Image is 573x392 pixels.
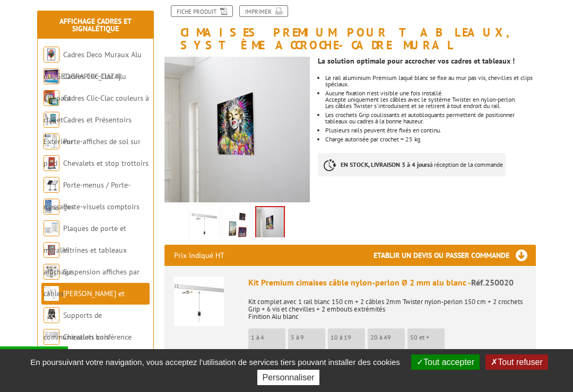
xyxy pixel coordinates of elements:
a: Cadres et Présentoirs Extérieur [44,115,132,146]
strong: EN STOCK, LIVRAISON 3 à 4 jours [341,161,430,168]
p: Prix indiqué HT [174,245,224,266]
li: Charge autorisée par crochet = 25 kg [325,136,536,142]
a: Chevalets et stop trottoirs [63,158,149,168]
p: Le rail aluminium Premium laqué blanc se fixe au mur pas vis, chevilles et clips spéciaux. [325,75,536,87]
li: Les crochets Grip coulissants et autobloquants permettent de positionner tableaux ou cadres à la ... [325,112,536,124]
span: Réf.250020 [471,277,514,288]
p: Kit complet avec 1 rail blanc 150 cm + 2 câbles 2mm Twister nylon-perlon 150 cm + 2 crochets Grip... [248,291,526,320]
p: Aucune fixation n'est visible une fois installé. [325,90,536,96]
img: cimaises_250020.jpg [192,208,217,241]
p: Les câbles Twister s'introduisent et se retirent à tout endroit du rail. [325,103,536,109]
a: Porte-visuels comptoirs [63,202,140,211]
span: 33,53 [331,348,347,357]
div: Kit Premium cimaises câble nylon-perlon Ø 2 mm alu blanc - [248,277,526,289]
img: Cadres Deco Muraux Alu ou Bois [44,47,59,63]
img: 250020_kit_premium_cimaises_cable.jpg [224,208,250,241]
li: Plusieurs rails peuvent être fixés en continu. [325,127,536,133]
img: rail_cimaise_horizontal_fixation_installation_cadre_decoration_tableau_vernissage_exposition_affi... [164,57,310,202]
a: Affichage Cadres et Signalétique [59,16,132,33]
button: Personnaliser (fenêtre modale) [257,370,320,385]
span: 37,14 [251,348,267,357]
a: Suspension affiches par câbles [44,267,140,298]
a: Cadres Clic-Clac Alu Clippant [44,72,126,103]
p: 10 à 19 [331,334,365,341]
img: Porte-menus / Porte-messages [44,177,59,193]
p: 20 à 49 [370,334,405,341]
a: Cadres Clic-Clac couleurs à clapet [44,93,149,124]
img: Kit Premium cimaises câble nylon-perlon Ø 2 mm alu blanc [174,277,224,326]
img: rail_cimaise_horizontal_fixation_installation_cadre_decoration_tableau_vernissage_exposition_affi... [256,207,284,240]
p: Accepte uniquement les câbles avec le système Twister en nylon-perlon. [325,96,536,103]
span: 35,28 [291,348,307,357]
a: Supports de communication bois [44,310,109,342]
a: Plaques de porte et murales [44,224,126,255]
a: [PERSON_NAME] et Accroches tableaux [44,289,125,320]
p: 1 à 4 [251,334,285,341]
a: Vitrines et tableaux affichage [44,245,127,277]
span: 31,84 [370,348,387,357]
a: Porte-affiches de sol sur pied [44,137,141,168]
button: Tout refuser [485,354,548,370]
a: Fiche produit [171,5,233,17]
span: En poursuivant votre navigation, vous acceptez l'utilisation de services tiers pouvant installer ... [25,358,405,367]
a: Chevalets conférence [63,332,132,342]
p: à réception de la commande [318,153,506,176]
h3: Etablir un devis ou passer commande [374,245,536,266]
strong: La solution optimale pour accrocher vos cadres et tableaux ! [318,56,515,66]
button: Tout accepter [411,354,480,370]
a: Imprimer [239,5,288,17]
h1: Cimaises PREMIUM pour tableaux, système accroche-cadre mural [157,5,544,51]
span: 30,26 [410,348,427,357]
a: Porte-menus / Porte-messages [44,180,131,211]
a: Cadres Deco Muraux Alu ou [GEOGRAPHIC_DATA] [44,50,142,81]
img: Plaques de porte et murales [44,220,59,236]
p: 50 et + [410,334,445,341]
p: 5 à 9 [291,334,325,341]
